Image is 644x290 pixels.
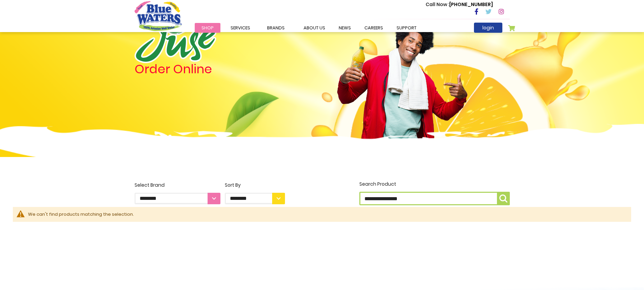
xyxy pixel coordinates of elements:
[336,5,468,150] img: man.png
[332,23,358,33] a: News
[135,182,220,204] label: Select Brand
[474,23,502,33] a: login
[135,193,220,204] select: Select Brand
[358,23,390,33] a: careers
[135,63,285,75] h4: Order Online
[497,192,510,205] button: Search Product
[390,23,423,33] a: support
[297,23,332,33] a: about us
[225,182,285,189] div: Sort By
[359,192,510,205] input: Search Product
[201,25,214,31] span: Shop
[267,25,285,31] span: Brands
[359,181,510,205] label: Search Product
[28,211,624,218] div: We can't find products matching the selection.
[426,1,493,8] p: [PHONE_NUMBER]
[499,194,507,203] img: search-icon.png
[135,18,216,63] img: logo
[426,1,449,8] span: Call Now :
[135,1,182,31] a: store logo
[225,193,285,204] select: Sort By
[231,25,250,31] span: Services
